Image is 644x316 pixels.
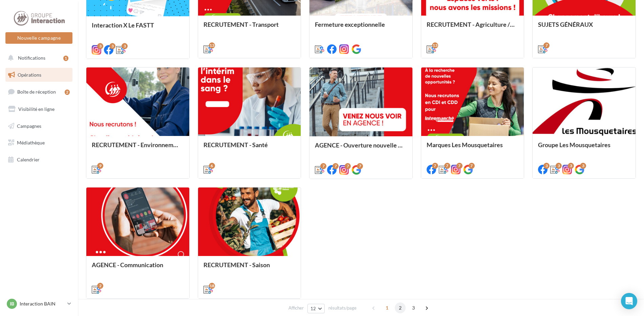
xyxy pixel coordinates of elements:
[310,306,316,311] span: 12
[345,163,351,169] div: 7
[427,21,519,35] div: RECRUTEMENT - Agriculture / Espaces verts
[538,141,630,155] div: Groupe Les Mousquetaires
[5,32,72,44] button: Nouvelle campagne
[5,297,72,310] a: IB Interaction BAIN
[4,102,74,116] a: Visibilité en ligne
[18,55,45,61] span: Notifications
[92,261,184,275] div: AGENCE - Communication
[4,153,74,167] a: Calendrier
[63,56,68,61] div: 1
[97,43,103,49] div: 3
[382,302,392,313] span: 1
[357,163,363,169] div: 7
[408,302,419,313] span: 3
[456,163,463,169] div: 7
[17,140,45,145] span: Médiathèque
[395,302,406,313] span: 2
[92,22,184,35] div: Interaction X Le FASTT
[209,283,215,289] div: 18
[432,42,438,48] div: 13
[10,300,14,307] span: IB
[538,21,630,35] div: SUJETS GÉNÉRAUX
[97,163,103,169] div: 9
[17,157,40,162] span: Calendrier
[315,142,407,155] div: AGENCE - Ouverture nouvelle agence
[20,300,65,307] p: Interaction BAIN
[17,123,41,129] span: Campagnes
[92,141,184,155] div: RECRUTEMENT - Environnement
[97,283,103,289] div: 2
[320,163,326,169] div: 7
[432,163,438,169] div: 7
[209,163,215,169] div: 6
[18,72,41,78] span: Opérations
[4,136,74,150] a: Médiathèque
[307,304,325,313] button: 12
[4,51,71,65] button: Notifications 1
[332,163,339,169] div: 7
[109,43,115,49] div: 3
[203,141,296,155] div: RECRUTEMENT - Santé
[209,42,215,48] div: 13
[4,84,74,99] a: Boîte de réception2
[444,163,450,169] div: 7
[203,21,296,35] div: RECRUTEMENT - Transport
[427,141,519,155] div: Marques Les Mousquetaires
[17,89,56,95] span: Boîte de réception
[469,163,475,169] div: 7
[568,163,574,169] div: 3
[4,68,74,82] a: Opérations
[621,293,637,309] div: Open Intercom Messenger
[580,163,586,169] div: 3
[18,106,55,112] span: Visibilité en ligne
[556,163,562,169] div: 3
[543,42,550,48] div: 7
[288,305,304,311] span: Afficher
[122,43,128,49] div: 3
[315,21,407,35] div: Fermeture exceptionnelle
[203,261,296,275] div: RECRUTEMENT - Saison
[543,163,550,169] div: 3
[4,119,74,133] a: Campagnes
[65,90,70,95] div: 2
[328,305,357,311] span: résultats/page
